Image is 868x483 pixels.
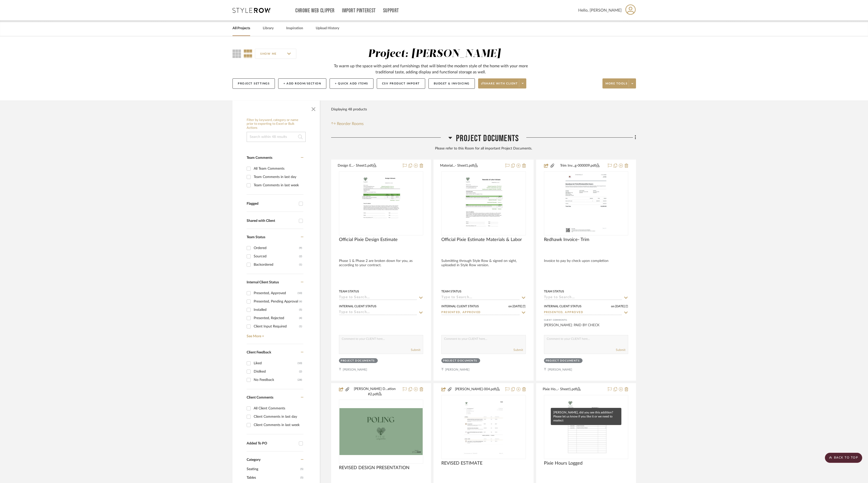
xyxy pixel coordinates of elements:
div: All Client Comments [254,404,302,412]
h6: Filter by keyword, category or name prior to exporting to Excel or Bulk Actions [247,118,306,130]
img: Pixie Hours Logged [562,396,610,459]
a: Chrome Web Clipper [295,9,335,13]
div: [PERSON_NAME]: PAID BY CHECK [544,323,628,333]
button: CSV Product Import [377,78,425,89]
span: on [611,305,615,308]
a: All Projects [233,25,250,32]
div: (6) [299,297,302,306]
div: Team Status [441,289,461,294]
div: Client Input Required [254,322,299,330]
button: Submit [513,348,523,352]
div: Disliked [254,368,299,376]
div: No Feedback [254,376,298,384]
a: Inspiration [286,25,303,32]
scroll-to-top-button: BACK TO TOP [825,453,862,463]
div: Flagged [247,202,296,206]
div: (1) [299,322,302,330]
input: Type to Search… [544,310,622,315]
div: (2) [299,252,302,260]
button: Pixie Ho...- Sheet1.pdf [543,386,605,393]
div: (10) [298,359,302,367]
span: Project Documents [456,133,519,144]
span: Client Comments [247,396,273,399]
div: Shared with Client [247,219,296,223]
span: Team Comments [247,156,272,160]
input: Type to Search… [441,310,519,315]
div: Presented, Approved [254,289,298,297]
span: Pixie Hours Logged [544,461,583,466]
div: Project: [PERSON_NAME] [368,49,501,59]
span: Client Feedback [247,351,271,354]
input: Type to Search… [544,295,622,300]
div: Ordered [254,244,299,252]
span: Tables [247,473,299,482]
div: (1) [299,261,302,269]
span: Hello, [PERSON_NAME] [578,7,622,13]
span: More tools [605,82,627,89]
div: Sourced [254,252,299,260]
span: REVISED ESTIMATE [441,461,482,466]
a: Support [383,9,399,13]
div: Project Documents [341,359,375,363]
button: Submit [411,348,420,352]
div: (2) [299,368,302,376]
button: [PERSON_NAME]-004.pdf [452,386,502,393]
input: Type to Search… [339,295,417,300]
div: Internal Client Status [441,304,479,309]
button: Design E...- Sheet1.pdf [338,163,400,169]
div: Please refer to this Room for all important Project Documents. [331,146,636,152]
span: [DATE] [512,305,523,308]
div: Internal Client Status [544,304,582,309]
div: Team Status [339,289,359,294]
div: Team Comments in last week [254,181,302,189]
div: Client Comments in last week [254,421,302,429]
span: on [508,305,512,308]
div: Presented, Pending Approval [254,297,299,306]
span: Reorder Rooms [337,121,364,127]
div: Displaying 48 products [331,104,367,114]
img: REVISED ESTIMATE [459,396,508,459]
button: Close [308,103,319,113]
input: Search within 48 results [247,132,306,142]
div: Added To PO [247,441,296,446]
div: Liked [254,359,298,367]
div: Team Status [544,289,564,294]
a: Library [263,25,274,32]
div: Backordered [254,261,299,269]
a: See More + [245,330,303,339]
div: (10) [298,289,302,297]
button: Share with client [478,78,527,88]
div: All Team Comments [254,165,302,173]
a: Upload History [316,25,339,32]
span: REVISED DESIGN PRESENTATION [339,465,410,471]
button: More tools [602,78,636,88]
button: Project Settings [233,78,275,89]
input: Type to Search… [441,295,519,300]
span: Category [247,458,261,462]
a: Import Pinterest [342,9,376,13]
button: Material...- Sheet1.pdf [440,163,502,169]
button: [PERSON_NAME] D...ation #2.pdf [350,386,400,397]
div: Installed [254,306,299,314]
button: Reorder Rooms [331,121,364,127]
div: Internal Client Status [339,304,377,309]
button: Budget & Invoicing [428,78,475,89]
button: Submit [616,348,625,352]
span: Seating [247,465,299,473]
div: Presented, Rejected [254,314,299,322]
button: + Add Room/Section [278,78,326,89]
div: Project Documents [443,359,477,363]
div: (5) [299,306,302,314]
div: (9) [299,244,302,252]
span: Official Pixie Design Estimate [339,237,398,243]
div: Team Comments in last day [254,173,302,181]
button: + Quick Add Items [330,78,373,89]
span: Internal Client Status [247,281,279,284]
img: Official Pixie Design Estimate [357,172,406,235]
img: Redhawk Invoice- Trim [562,172,610,235]
span: (5) [300,474,303,482]
img: REVISED DESIGN PRESENTATION [339,408,423,455]
span: Redhawk Invoice- Trim [544,237,589,243]
input: Type to Search… [339,310,417,315]
div: (4) [299,314,302,322]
